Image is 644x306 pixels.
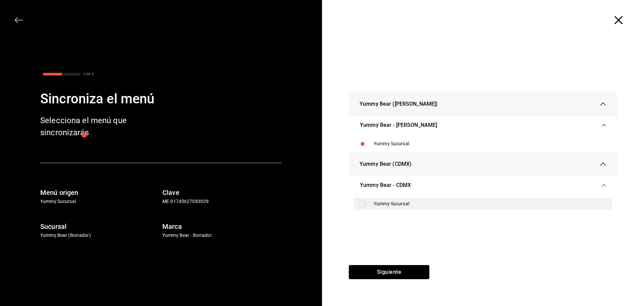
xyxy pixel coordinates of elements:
[40,89,282,109] div: Sincroniza el menú
[40,232,160,239] p: Yummy Bear (Borrador)
[40,198,160,205] p: Yummy Sucursal
[349,265,429,279] button: Siguiente
[40,114,148,139] div: Selecciona el menú que sincronizarás
[374,200,606,207] div: Yummy Sucursal
[360,100,438,108] span: Yummy Bear ([PERSON_NAME])
[360,160,412,168] span: Yummy Bear (CDMX)
[374,140,606,147] div: Yummy Sucursal
[40,221,160,232] h6: Sucursal
[360,121,437,129] span: Yummy Bear - [PERSON_NAME]
[40,187,160,198] h6: Menú origen
[162,232,282,239] p: Yummy Bear - Borrador
[360,181,411,189] span: Yummy Bear - CDMX
[83,71,94,76] div: 2 DE 4
[162,221,282,232] h6: Marca
[162,187,282,198] h6: Clave
[162,198,282,205] p: ME-01745627083029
